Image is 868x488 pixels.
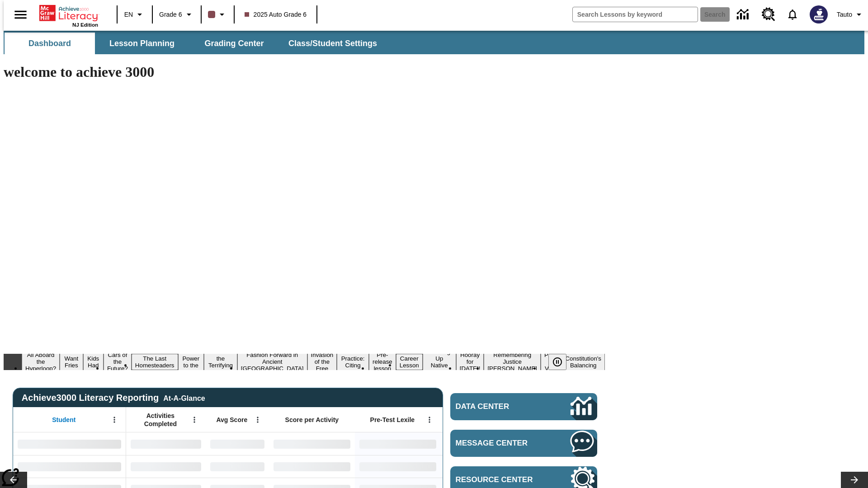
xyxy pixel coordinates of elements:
[837,10,852,19] span: Tauto
[548,354,576,370] div: Pause
[456,402,540,411] span: Data Center
[810,5,828,23] img: Avatar
[72,22,98,28] span: NJ Edition
[206,455,269,478] div: No Data,
[206,432,269,455] div: No Data,
[204,38,264,49] span: Grading Center
[22,350,60,373] button: Slide 1 All Aboard the Hyperloop?
[423,347,456,377] button: Slide 13 Cooking Up Native Traditions
[781,3,804,26] a: Notifications
[456,439,543,448] span: Message Center
[456,350,484,373] button: Slide 14 Hooray for Constitution Day!
[245,10,307,19] span: 2025 Auto Grade 6
[204,6,231,23] button: Class color is dark brown. Change class color
[4,33,385,54] div: SubNavbar
[39,3,98,28] div: Home
[369,350,396,373] button: Slide 11 Pre-release lesson
[423,413,436,427] button: Open Menu
[216,416,247,424] span: Avg Score
[120,6,149,23] button: Language: EN, Select a language
[756,2,781,27] a: Resource Center, Will open in new tab
[541,350,561,373] button: Slide 16 Point of View
[188,413,201,427] button: Open Menu
[97,33,187,54] button: Lesson Planning
[548,354,566,370] button: Pause
[52,416,75,424] span: Student
[450,393,597,420] a: Data Center
[281,33,384,54] button: Class/Student Settings
[7,1,34,28] button: Open side menu
[60,340,83,384] button: Slide 2 Do You Want Fries With That?
[124,10,133,19] span: EN
[285,416,339,424] span: Score per Activity
[83,340,104,384] button: Slide 3 Dirty Jobs Kids Had To Do
[731,2,756,27] a: Data Center
[307,343,337,380] button: Slide 9 The Invasion of the Free CD
[237,350,307,373] button: Slide 8 Fashion Forward in Ancient Rome
[108,413,121,427] button: Open Menu
[833,6,868,23] button: Profile/Settings
[22,393,205,403] span: Achieve3000 Literacy Reporting
[156,6,198,23] button: Grade: Grade 6, Select a grade
[39,4,98,22] a: Home
[126,432,206,455] div: No Data,
[131,412,190,428] span: Activities Completed
[109,38,175,49] span: Lesson Planning
[841,472,868,488] button: Lesson carousel, Next
[4,64,605,80] h1: welcome to achieve 3000
[484,350,541,373] button: Slide 15 Remembering Justice O'Connor
[4,31,864,54] div: SubNavbar
[456,475,543,484] span: Resource Center
[28,38,71,49] span: Dashboard
[573,7,698,22] input: search field
[561,347,605,377] button: Slide 17 The Constitution's Balancing Act
[337,347,369,377] button: Slide 10 Mixed Practice: Citing Evidence
[396,354,423,370] button: Slide 12 Career Lesson
[159,10,182,19] span: Grade 6
[132,354,178,370] button: Slide 5 The Last Homesteaders
[450,430,597,457] a: Message Center
[5,33,95,54] button: Dashboard
[189,33,279,54] button: Grading Center
[251,413,264,427] button: Open Menu
[163,393,205,403] div: At-A-Glance
[104,350,132,373] button: Slide 4 Cars of the Future?
[804,3,833,26] button: Select a new avatar
[288,38,377,49] span: Class/Student Settings
[204,347,237,377] button: Slide 7 Attack of the Terrifying Tomatoes
[178,347,204,377] button: Slide 6 Solar Power to the People
[126,455,206,478] div: No Data,
[370,416,415,424] span: Pre-Test Lexile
